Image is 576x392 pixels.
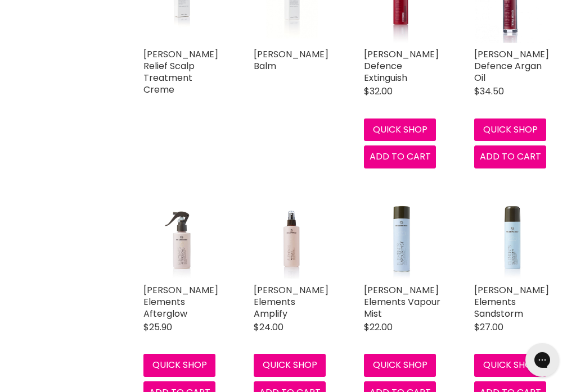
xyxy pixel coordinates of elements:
a: [PERSON_NAME] Balm [254,48,328,72]
img: De Lorenzo Elements Vapour Mist [364,202,440,279]
button: Add to cart [474,145,546,168]
span: Add to cart [370,150,431,163]
a: De Lorenzo Elements Amplify [254,202,330,279]
span: $32.00 [364,85,393,98]
button: Quick shop [474,118,546,141]
img: De Lorenzo Elements Afterglow [143,202,220,279]
span: Add to cart [480,150,541,163]
iframe: Gorgias live chat messenger [520,339,565,381]
a: [PERSON_NAME] Defence Extinguish [364,48,439,84]
button: Quick shop [474,354,546,376]
a: [PERSON_NAME] Elements Amplify [254,284,328,320]
button: Quick shop [364,354,436,376]
button: Quick shop [364,118,436,141]
a: [PERSON_NAME] Elements Sandstorm [474,284,549,320]
img: De Lorenzo Elements Sandstorm [474,202,551,279]
span: $27.00 [474,321,503,334]
span: $34.50 [474,85,504,98]
a: [PERSON_NAME] Defence Argan Oil [474,48,549,84]
a: [PERSON_NAME] Elements Vapour Mist [364,284,440,320]
button: Quick shop [143,354,215,376]
span: $25.90 [143,321,172,334]
span: $24.00 [254,321,283,334]
a: [PERSON_NAME] Relief Scalp Treatment Creme [143,48,218,96]
button: Add to cart [364,145,436,168]
span: $22.00 [364,321,393,334]
img: De Lorenzo Elements Amplify [255,202,328,279]
a: [PERSON_NAME] Elements Afterglow [143,284,218,320]
button: Quick shop [254,354,326,376]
